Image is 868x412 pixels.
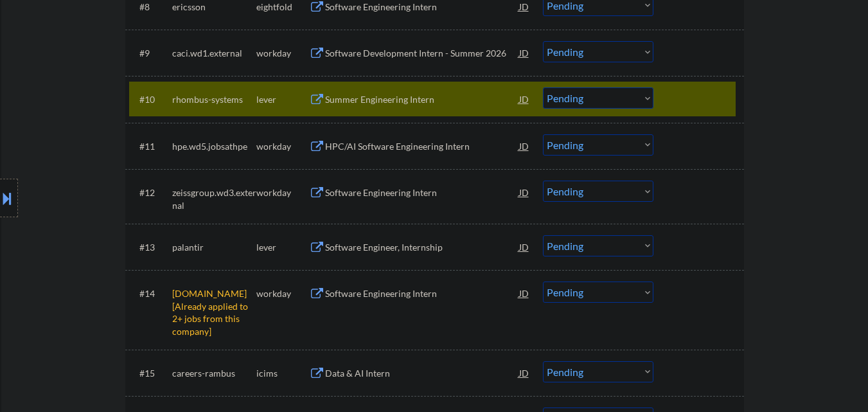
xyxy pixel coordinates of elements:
div: HPC/AI Software Engineering Intern [325,140,519,153]
div: JD [518,41,531,64]
div: workday [256,186,309,199]
div: icims [256,367,309,380]
div: Software Engineer, Internship [325,241,519,254]
div: Data & AI Intern [325,367,519,380]
div: JD [518,235,531,258]
div: Software Engineering Intern [325,1,519,13]
div: Summer Engineering Intern [325,93,519,106]
div: Software Engineering Intern [325,186,519,199]
div: Software Development Intern - Summer 2026 [325,47,519,60]
div: JD [518,181,531,204]
div: Software Engineering Intern [325,287,519,300]
div: careers-rambus [172,367,256,380]
div: #8 [139,1,162,13]
div: ericsson [172,1,256,13]
div: lever [256,93,309,106]
div: caci.wd1.external [172,47,256,60]
div: #9 [139,47,162,60]
div: lever [256,241,309,254]
div: workday [256,287,309,300]
div: JD [518,282,531,305]
div: JD [518,134,531,157]
div: workday [256,47,309,60]
div: eightfold [256,1,309,13]
div: JD [518,87,531,111]
div: workday [256,140,309,153]
div: #15 [139,367,162,380]
div: JD [518,361,531,384]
